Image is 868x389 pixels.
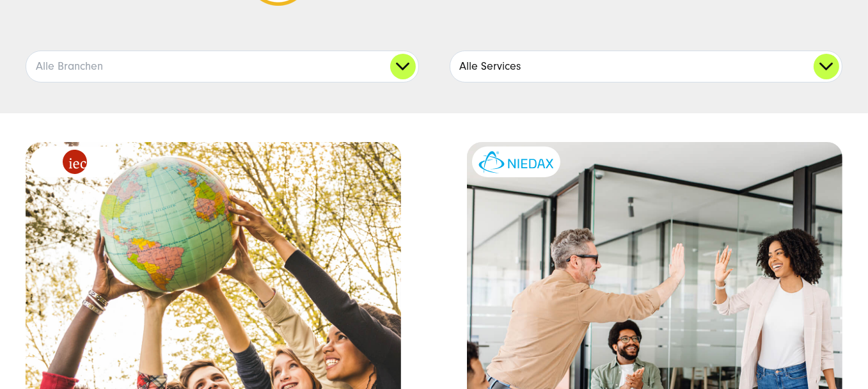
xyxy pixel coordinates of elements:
[478,151,554,173] img: niedax-logo
[450,51,842,82] a: Alle Services
[26,51,418,82] a: Alle Branchen
[63,150,87,174] img: logo_IEC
